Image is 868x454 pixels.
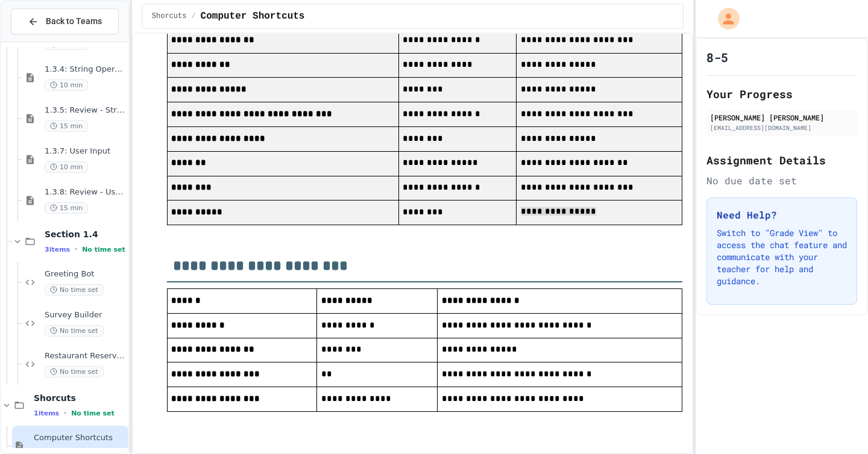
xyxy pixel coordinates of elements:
[82,246,125,253] span: No time set
[717,227,847,287] p: Switch to "Grade View" to access the chat feature and communicate with your teacher for help and ...
[45,105,126,116] span: 1.3.5: Review - String Operators
[710,112,854,123] div: [PERSON_NAME] [PERSON_NAME]
[706,152,857,169] h2: Assignment Details
[201,9,305,23] span: Computer Shortcuts
[46,15,102,28] span: Back to Teams
[706,49,728,66] h1: 8-5
[152,11,187,21] span: Shorcuts
[45,161,88,173] span: 10 min
[45,310,126,320] span: Survey Builder
[45,120,88,132] span: 15 min
[45,79,88,91] span: 10 min
[706,86,857,102] h2: Your Progress
[75,244,77,254] span: •
[45,269,126,279] span: Greeting Bot
[45,202,88,214] span: 15 min
[45,366,104,378] span: No time set
[45,284,104,296] span: No time set
[34,409,59,417] span: 1 items
[45,187,126,197] span: 1.3.8: Review - User Input
[34,393,126,403] span: Shorcuts
[717,208,847,222] h3: Need Help?
[45,64,126,75] span: 1.3.4: String Operators
[64,408,66,418] span: •
[45,229,126,240] span: Section 1.4
[45,351,126,361] span: Restaurant Reservation System
[71,409,115,417] span: No time set
[45,325,104,337] span: No time set
[191,11,195,21] span: /
[705,5,743,33] div: My Account
[710,123,854,132] div: [EMAIL_ADDRESS][DOMAIN_NAME]
[45,146,126,157] span: 1.3.7: User Input
[706,173,857,188] div: No due date set
[34,433,126,443] span: Computer Shortcuts
[11,8,119,34] button: Back to Teams
[45,246,70,253] span: 3 items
